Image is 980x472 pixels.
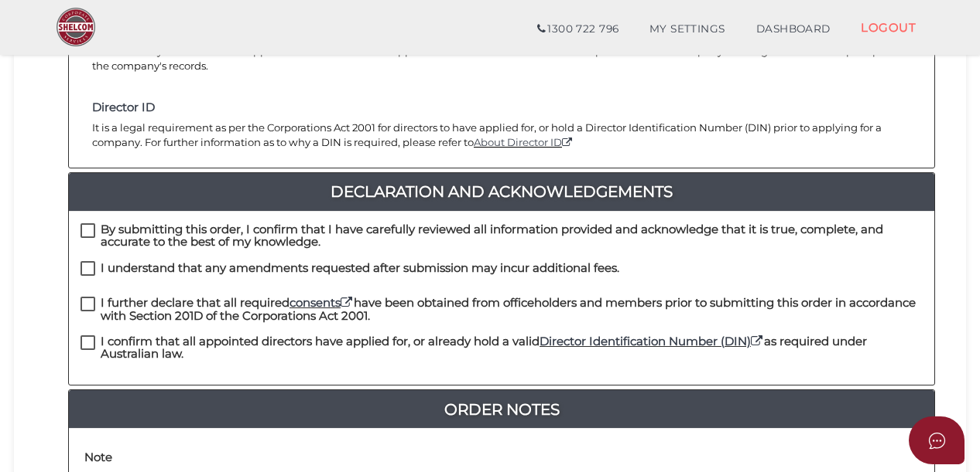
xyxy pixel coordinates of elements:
[540,334,764,348] a: Director Identification Number (DIN)
[84,451,112,464] h4: Note
[69,179,934,204] a: Declaration And Acknowledgements
[741,14,846,45] a: DASHBOARD
[845,12,931,43] a: LOGOUT
[522,14,634,45] a: 1300 722 796
[101,223,923,249] h4: By submitting this order, I confirm that I have carefully reviewed all information provided and a...
[909,416,965,464] button: Open asap
[101,262,619,275] h4: I understand that any amendments requested after submission may incur additional fees.
[101,335,923,361] h4: I confirm that all appointed directors have applied for, or already hold a valid as required unde...
[92,101,911,114] h4: Director ID
[92,121,911,150] p: It is a legal requirement as per the Corporations Act 2001 for directors to have applied for, or ...
[69,397,934,422] a: Order Notes
[290,295,354,310] a: consents
[634,14,741,45] a: MY SETTINGS
[101,297,923,322] h4: I further declare that all required have been obtained from officeholders and members prior to su...
[474,136,574,148] a: About Director ID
